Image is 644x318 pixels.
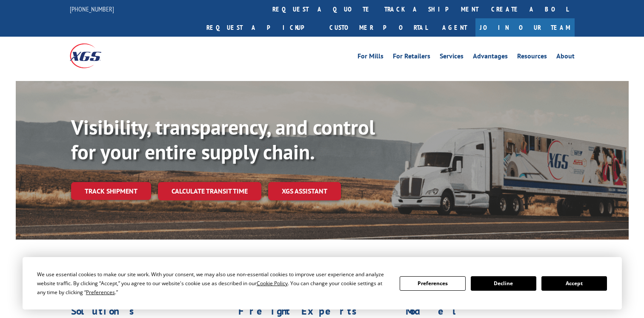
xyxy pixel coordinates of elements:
[23,257,622,309] div: Cookie Consent Prompt
[440,53,464,62] a: Services
[323,18,434,37] a: Customer Portal
[200,18,323,37] a: Request a pickup
[71,114,375,165] b: Visibility, transparency, and control for your entire supply chain.
[86,289,115,296] span: Preferences
[434,18,475,37] a: Agent
[71,182,151,200] a: Track shipment
[475,18,575,37] a: Join Our Team
[393,53,430,62] a: For Retailers
[70,5,114,13] a: [PHONE_NUMBER]
[37,270,389,297] div: We use essential cookies to make our site work. With your consent, we may also use non-essential ...
[257,280,288,287] span: Cookie Policy
[268,182,341,200] a: XGS ASSISTANT
[556,53,575,62] a: About
[158,182,261,200] a: Calculate transit time
[517,53,547,62] a: Resources
[473,53,508,62] a: Advantages
[541,276,607,291] button: Accept
[400,276,465,291] button: Preferences
[471,276,536,291] button: Decline
[358,53,384,62] a: For Mills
